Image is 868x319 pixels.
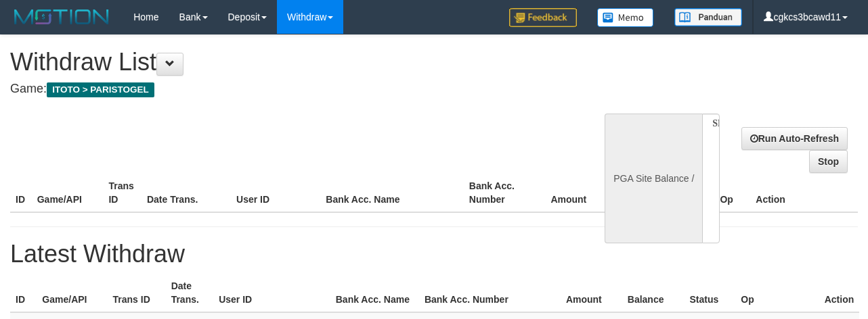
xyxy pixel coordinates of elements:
[37,274,107,312] th: Game/API
[536,174,607,212] th: Amount
[741,127,848,150] a: Run Auto-Refresh
[47,82,154,97] span: ITOTO > PARISTOGEL
[10,174,32,212] th: ID
[10,49,565,76] h1: Withdraw List
[166,274,214,312] th: Date Trans.
[809,150,848,173] a: Stop
[231,174,320,212] th: User ID
[464,174,536,212] th: Bank Acc. Number
[10,241,858,268] h1: Latest Withdraw
[213,274,330,312] th: User ID
[10,82,565,96] h4: Game:
[684,274,735,312] th: Status
[509,8,577,27] img: Feedback.jpg
[819,274,860,312] th: Action
[419,274,549,312] th: Bank Acc. Number
[103,174,141,212] th: Trans ID
[320,174,464,212] th: Bank Acc. Name
[142,174,231,212] th: Date Trans.
[750,174,858,212] th: Action
[32,174,104,212] th: Game/API
[622,274,685,312] th: Balance
[10,7,113,27] img: MOTION_logo.png
[108,274,166,312] th: Trans ID
[605,114,702,243] div: PGA Site Balance /
[330,274,419,312] th: Bank Acc. Name
[597,8,654,27] img: Button%20Memo.svg
[10,274,37,312] th: ID
[714,174,750,212] th: Op
[674,8,742,26] img: panduan.png
[735,274,819,312] th: Op
[549,274,622,312] th: Amount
